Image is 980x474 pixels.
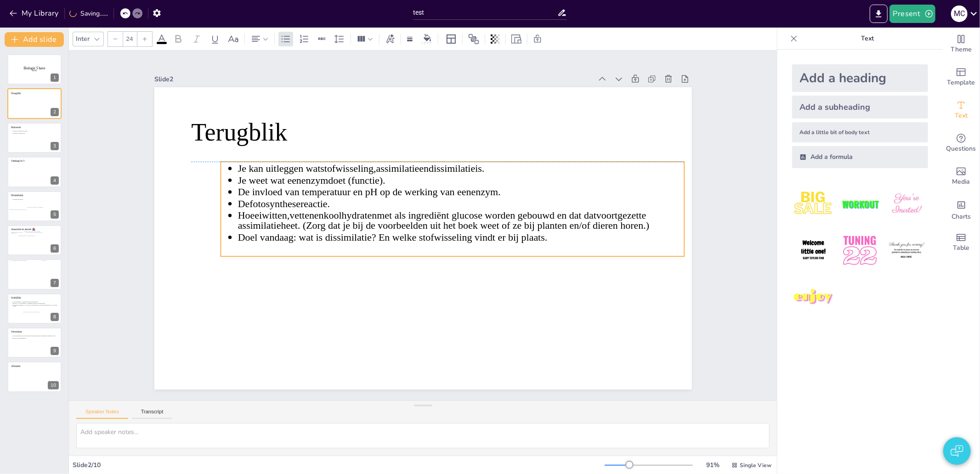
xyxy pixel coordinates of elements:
[951,45,972,55] span: Theme
[953,243,969,253] span: Table
[943,61,980,94] div: Add ready made slides
[51,279,59,287] div: 7
[943,226,980,259] div: Add a table
[5,32,64,47] button: Add slide
[51,347,59,355] div: 9
[952,177,970,187] span: Media
[943,160,980,193] div: Add images, graphics, shapes or video
[7,157,62,187] div: 4
[889,5,935,23] button: Present
[7,6,62,21] button: My Library
[383,32,397,46] div: Text effects
[413,6,558,19] input: Insert title
[132,409,173,419] button: Transcript
[73,461,605,469] div: Slide 2 / 10
[7,54,62,85] div: 1
[327,60,390,141] span: De fotosynthese reactie.
[300,79,491,336] span: Doel vandaag: wat is dissimilatie? En welke stofwisseling vindt er bij plaats.
[51,176,59,185] div: 4
[510,32,523,46] div: Resize presentation
[468,34,479,45] span: Position
[955,111,968,121] span: Text
[792,64,928,92] div: Add a heading
[7,327,62,358] div: 9
[420,34,434,44] div: Background color
[838,229,881,272] img: 5.jpeg
[946,144,976,154] span: Questions
[951,5,968,23] button: M C
[792,146,928,168] div: Add a formula
[356,39,510,245] span: Je kan uitleggen wat stofwisseling , assimilatie en dissimilatie is.
[952,212,971,222] span: Charts
[792,96,928,118] div: Add a subheading
[7,225,62,255] div: 6
[792,276,835,319] img: 7.jpeg
[702,461,724,469] div: 91 %
[7,361,62,392] div: 10
[7,191,62,221] div: 5
[943,193,980,226] div: Add charts and graphs
[943,127,980,160] div: Get real-time input from your audience
[7,293,62,324] div: 8
[885,229,928,272] img: 6.jpeg
[76,409,128,419] button: Speaker Notes
[51,244,59,253] div: 6
[346,46,442,172] span: Je weet wat een enzym doet (functie).
[838,183,881,226] img: 2.jpeg
[792,122,928,142] div: Add a little bit of body text
[792,229,835,272] img: 4.jpeg
[7,259,62,289] div: 7
[405,32,415,46] div: Border settings
[51,142,59,150] div: 3
[7,123,62,153] div: 3
[74,33,91,45] div: Inter
[947,78,975,88] span: Template
[801,28,934,50] p: Text
[951,6,968,22] div: M C
[943,94,980,127] div: Add text boxes
[310,67,566,412] span: Hoe eiwitten , vetten en koolhydraten met als ingrediënt glucose worden gebouwd en dat dat voortg...
[740,462,771,469] span: Single View
[792,183,835,226] img: 1.jpeg
[7,88,62,118] div: 2
[69,9,108,18] div: Saving......
[51,108,59,116] div: 2
[355,32,375,46] div: Column Count
[51,73,59,82] div: 1
[444,32,459,46] div: Layout
[870,5,888,23] button: Export to PowerPoint
[48,381,59,389] div: 10
[51,210,59,219] div: 5
[885,183,928,226] img: 3.jpeg
[337,53,500,272] span: De invloed van temperatuur en pH op de werking van een enzym .
[943,28,980,61] div: Change the overall theme
[51,313,59,321] div: 8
